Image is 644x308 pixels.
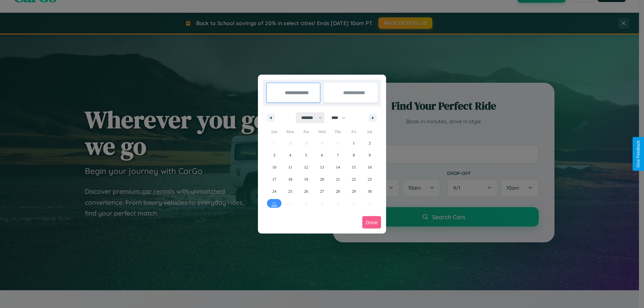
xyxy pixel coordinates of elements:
[352,161,356,173] span: 15
[320,185,324,197] span: 27
[362,149,378,161] button: 9
[362,126,378,137] span: Sat
[266,149,282,161] button: 3
[368,173,372,185] span: 23
[304,161,308,173] span: 12
[362,173,378,185] button: 23
[273,149,275,161] span: 3
[314,149,330,161] button: 6
[346,137,362,149] button: 1
[272,197,276,209] span: 31
[282,185,298,197] button: 25
[330,161,346,173] button: 14
[314,173,330,185] button: 20
[330,149,346,161] button: 7
[298,126,314,137] span: Tue
[272,161,276,173] span: 10
[282,173,298,185] button: 18
[362,185,378,197] button: 30
[369,149,371,161] span: 9
[289,149,291,161] span: 4
[272,173,276,185] span: 17
[304,173,308,185] span: 19
[272,185,276,197] span: 24
[353,149,355,161] span: 8
[298,149,314,161] button: 5
[288,185,292,197] span: 25
[362,161,378,173] button: 16
[362,216,381,229] button: Done
[346,185,362,197] button: 29
[346,173,362,185] button: 22
[266,161,282,173] button: 10
[368,161,372,173] span: 16
[298,161,314,173] button: 12
[288,173,292,185] span: 18
[288,161,292,173] span: 11
[346,161,362,173] button: 15
[314,185,330,197] button: 27
[298,173,314,185] button: 19
[282,126,298,137] span: Mon
[368,185,372,197] span: 30
[266,173,282,185] button: 17
[330,173,346,185] button: 21
[321,149,323,161] span: 6
[266,126,282,137] span: Sun
[330,126,346,137] span: Thu
[336,185,340,197] span: 28
[346,149,362,161] button: 8
[314,126,330,137] span: Wed
[305,149,307,161] span: 5
[314,161,330,173] button: 13
[636,140,641,168] div: Give Feedback
[330,185,346,197] button: 28
[266,185,282,197] button: 24
[320,173,324,185] span: 20
[282,161,298,173] button: 11
[336,173,340,185] span: 21
[282,149,298,161] button: 4
[362,137,378,149] button: 2
[266,197,282,209] button: 31
[352,185,356,197] span: 29
[337,149,339,161] span: 7
[346,126,362,137] span: Fri
[336,161,340,173] span: 14
[369,137,371,149] span: 2
[304,185,308,197] span: 26
[298,185,314,197] button: 26
[352,173,356,185] span: 22
[353,137,355,149] span: 1
[320,161,324,173] span: 13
